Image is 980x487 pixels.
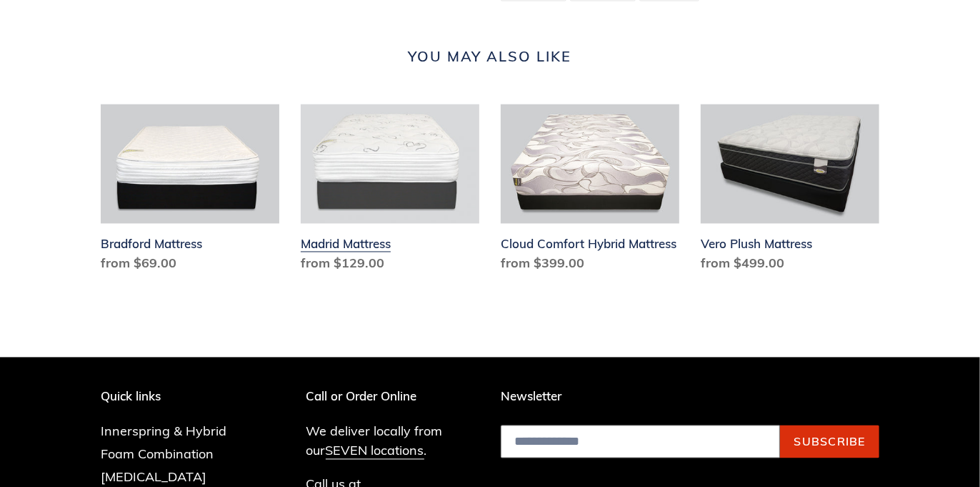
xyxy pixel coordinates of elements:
p: Newsletter [501,390,879,404]
h2: You may also like [101,48,879,65]
a: [MEDICAL_DATA] [101,469,206,486]
p: Call or Order Online [306,390,480,404]
button: Subscribe [780,425,879,458]
input: Email address [501,425,780,458]
a: SEVEN locations [326,443,424,460]
a: Madrid Mattress [301,104,479,279]
a: Foam Combination [101,446,214,463]
p: Quick links [101,390,248,404]
a: Vero Plush Mattress [701,104,879,279]
span: Subscribe [794,435,866,449]
p: We deliver locally from our . [306,422,480,461]
a: Cloud Comfort Hybrid Mattress [501,104,679,279]
a: Innerspring & Hybrid [101,423,226,440]
a: Bradford Mattress [101,104,279,279]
